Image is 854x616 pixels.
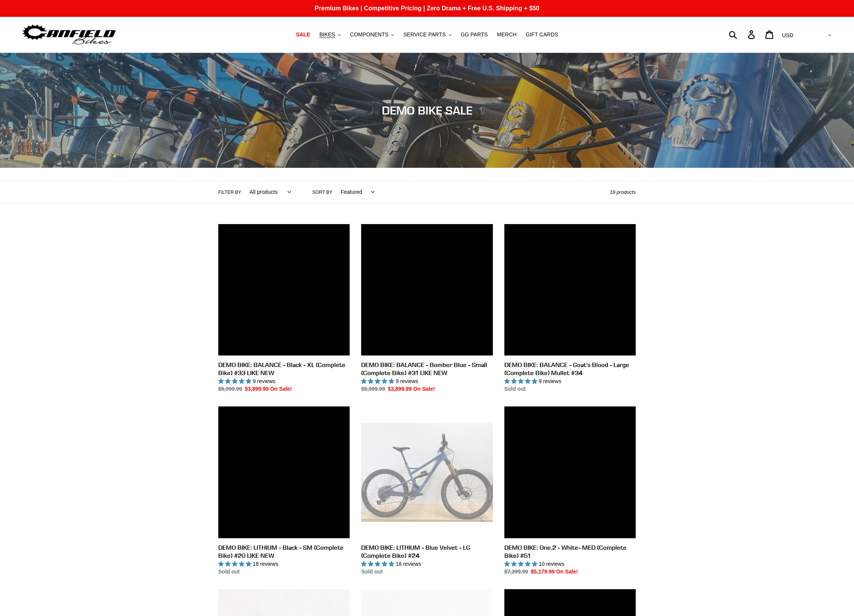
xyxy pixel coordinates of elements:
[21,23,117,47] img: Canfield Bikes
[526,31,558,38] span: GIFT CARDS
[733,26,753,43] input: Search
[296,31,310,38] span: SALE
[292,29,314,40] a: SALE
[457,29,492,40] a: GG PARTS
[382,103,473,117] span: DEMO BIKE SALE
[610,189,636,195] span: 19 products
[316,29,345,40] button: BIKES
[350,31,388,38] span: COMPONENTS
[319,31,335,38] span: BIKES
[403,31,445,38] span: SERVICE PARTS
[218,189,241,196] label: Filter by
[493,29,520,40] a: MERCH
[522,29,562,40] a: GIFT CARDS
[461,31,488,38] span: GG PARTS
[312,189,332,196] label: Sort by
[399,29,455,40] button: SERVICE PARTS
[346,29,398,40] button: COMPONENTS
[497,31,517,38] span: MERCH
